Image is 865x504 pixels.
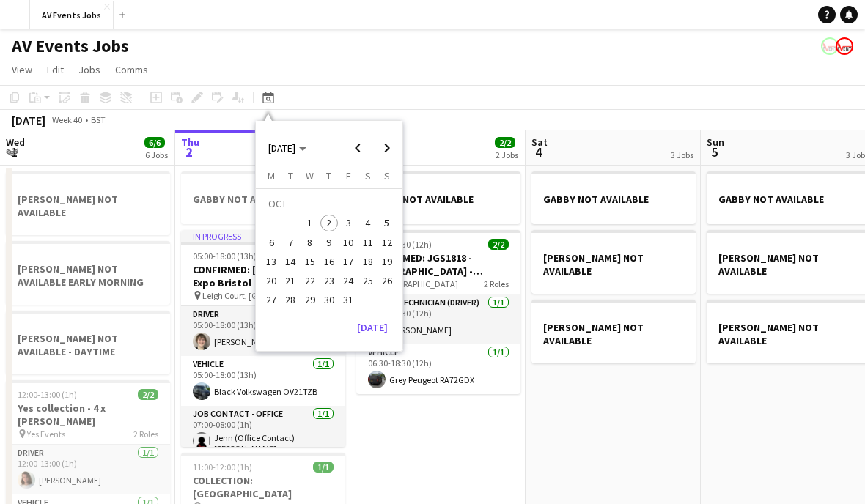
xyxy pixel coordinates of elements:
[313,462,334,472] span: 1/1
[339,272,357,289] span: 24
[306,169,314,182] span: W
[181,406,345,460] app-card-role: Job contact - Office1/107:00-08:00 (1h)Jenn (Office Contact) [PERSON_NAME]
[6,136,25,149] span: Wed
[359,253,377,270] span: 18
[358,233,377,252] button: 11-10-2025
[365,169,371,182] span: S
[12,113,45,127] div: [DATE]
[358,252,377,271] button: 18-10-2025
[356,230,520,394] div: 06:30-18:30 (12h)2/2CONFIRMED: JGS1818 - [GEOGRAPHIC_DATA] - [GEOGRAPHIC_DATA] VIP event [GEOGRAP...
[193,251,257,262] span: 05:00-18:00 (13h)
[378,253,396,270] span: 19
[6,445,170,494] app-card-role: Driver1/112:00-13:00 (1h)[PERSON_NAME]
[48,114,85,125] span: Week 40
[343,133,372,163] button: Previous month
[484,278,509,289] span: 2 Roles
[288,169,293,182] span: T
[115,63,148,76] span: Comms
[18,389,77,400] span: 12:00-13:00 (1h)
[531,171,696,224] app-job-card: GABBY NOT AVAILABLE
[262,253,280,270] span: 13
[339,271,358,290] button: 24-10-2025
[531,300,696,363] app-job-card: [PERSON_NAME] NOT AVAILABLE
[181,171,345,224] app-job-card: GABBY NOT AVAILABLE
[378,213,397,232] button: 05-10-2025
[339,252,358,271] button: 17-10-2025
[320,290,339,309] button: 30-10-2025
[181,474,345,500] h3: COLLECTION: [GEOGRAPHIC_DATA]
[301,290,320,309] button: 29-10-2025
[281,290,300,309] button: 28-10-2025
[262,271,281,290] button: 20-10-2025
[356,193,520,206] h3: GABBY NOT AVAILABLE
[358,213,377,232] button: 04-10-2025
[12,35,129,57] h1: AV Events Jobs
[301,252,320,271] button: 15-10-2025
[378,233,397,252] button: 12-10-2025
[320,292,338,309] span: 30
[282,253,300,270] span: 14
[821,37,839,55] app-user-avatar: Liam O'Brien
[495,137,515,148] span: 2/2
[6,241,170,305] app-job-card: [PERSON_NAME] NOT AVAILABLE EARLY MORNING
[281,233,300,252] button: 07-10-2025
[707,136,724,149] span: Sun
[301,234,319,251] span: 8
[339,234,357,251] span: 10
[301,271,320,290] button: 22-10-2025
[281,271,300,290] button: 21-10-2025
[356,171,520,224] app-job-card: GABBY NOT AVAILABLE
[282,234,300,251] span: 7
[73,60,106,79] a: Jobs
[6,60,38,79] a: View
[320,233,339,252] button: 09-10-2025
[202,290,309,301] span: Leigh Court, [GEOGRAPHIC_DATA]
[6,311,170,374] app-job-card: [PERSON_NAME] NOT AVAILABLE - DAYTIME
[320,272,338,289] span: 23
[359,272,377,289] span: 25
[181,230,345,447] div: In progress05:00-18:00 (13h)4/4CONFIRMED: [PERSON_NAME] Expo Bristol Leigh Court, [GEOGRAPHIC_DAT...
[179,144,199,160] span: 2
[6,401,170,428] h3: Yes collection - 4 x [PERSON_NAME]
[133,429,158,440] span: 2 Roles
[378,234,396,251] span: 12
[339,233,358,252] button: 10-10-2025
[181,193,345,206] h3: GABBY NOT AVAILABLE
[282,292,300,309] span: 28
[30,1,114,29] button: AV Events Jobs
[262,272,280,289] span: 20
[6,171,170,235] app-job-card: [PERSON_NAME] NOT AVAILABLE
[384,169,390,182] span: S
[6,193,170,219] h3: [PERSON_NAME] NOT AVAILABLE
[41,60,70,79] a: Edit
[181,356,345,406] app-card-role: Vehicle1/105:00-18:00 (13h)Black Volkswagen OV21TZB
[372,133,402,163] button: Next month
[109,60,154,79] a: Comms
[836,37,853,55] app-user-avatar: Liam O'Brien
[531,251,696,278] h3: [PERSON_NAME] NOT AVAILABLE
[320,271,339,290] button: 23-10-2025
[531,230,696,294] app-job-card: [PERSON_NAME] NOT AVAILABLE
[320,252,339,271] button: 16-10-2025
[282,272,300,289] span: 21
[671,149,693,160] div: 3 Jobs
[359,234,377,251] span: 11
[320,253,338,270] span: 16
[496,149,518,160] div: 2 Jobs
[339,253,357,270] span: 17
[488,239,509,250] span: 2/2
[301,215,319,232] span: 1
[704,144,724,160] span: 5
[358,271,377,290] button: 25-10-2025
[181,263,345,289] h3: CONFIRMED: [PERSON_NAME] Expo Bristol
[301,292,319,309] span: 29
[6,332,170,358] h3: [PERSON_NAME] NOT AVAILABLE - DAYTIME
[529,144,548,160] span: 4
[301,213,320,232] button: 01-10-2025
